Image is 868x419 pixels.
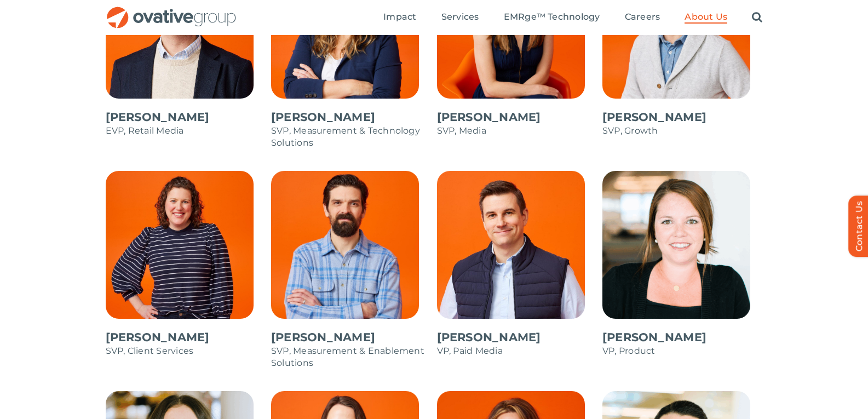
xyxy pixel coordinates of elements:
span: Impact [383,12,416,22]
a: Impact [383,12,416,24]
a: Search [752,12,762,24]
a: About Us [685,12,727,24]
a: EMRge™ Technology [504,12,600,24]
span: EMRge™ Technology [504,12,600,22]
a: Careers [625,12,660,24]
a: OG_Full_horizontal_RGB [106,5,237,16]
span: About Us [685,12,727,22]
span: Careers [625,12,660,22]
a: Services [441,12,479,24]
span: Services [441,12,479,22]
